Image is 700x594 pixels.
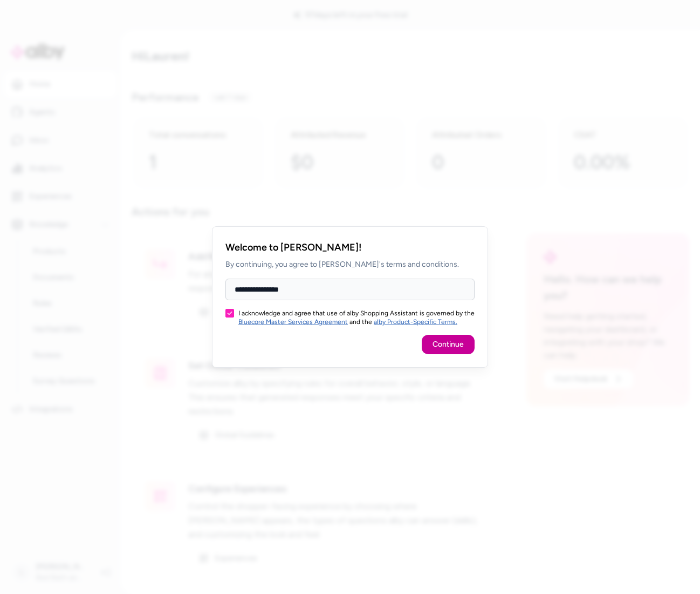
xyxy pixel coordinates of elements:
[238,318,348,326] a: Bluecore Master Services Agreement
[238,309,475,326] label: I acknowledge and agree that use of alby Shopping Assistant is governed by the and the
[225,240,475,255] h2: Welcome to [PERSON_NAME]!
[374,318,457,326] a: alby Product-Specific Terms.
[422,335,475,354] button: Continue
[225,259,475,270] p: By continuing, you agree to [PERSON_NAME]'s terms and conditions.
